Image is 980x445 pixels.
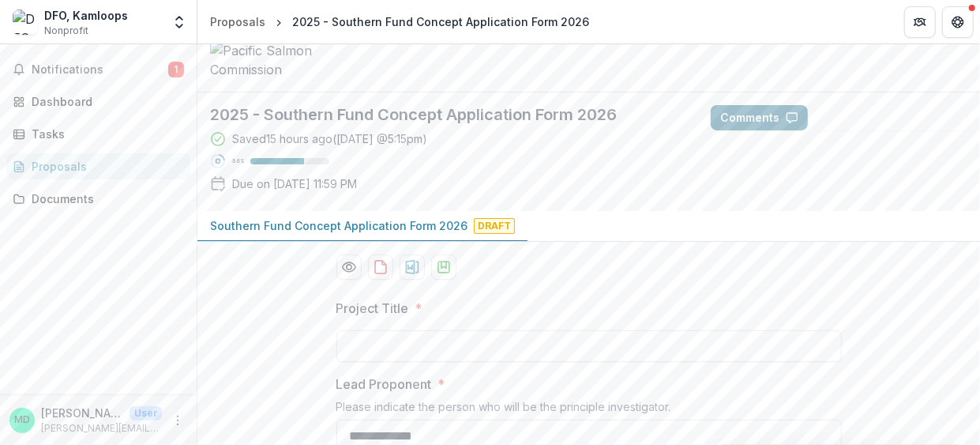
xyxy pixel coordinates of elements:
span: Draft [474,218,515,234]
div: Dashboard [32,93,178,110]
p: Project Title [336,299,409,318]
p: 68 % [232,156,244,167]
div: Morgan Dunne [14,415,30,425]
a: Tasks [6,121,190,147]
button: Preview 48a86045-6e7f-407f-a7cc-5ac5fe338ecf-0.pdf [336,255,362,280]
div: Tasks [32,126,178,142]
p: [PERSON_NAME] [41,405,123,421]
div: 2025 - Southern Fund Concept Application Form 2026 [292,13,589,30]
button: Notifications1 [6,57,190,82]
img: Pacific Salmon Commission [210,41,368,79]
img: DFO, Kamloops [13,9,38,35]
button: download-proposal [400,255,425,280]
button: Get Help [942,6,974,38]
div: Proposals [210,13,265,30]
a: Documents [6,186,190,212]
button: Open entity switcher [168,6,190,38]
span: 1 [168,62,184,77]
div: Saved 15 hours ago ( [DATE] @ 5:15pm ) [232,130,427,147]
p: Lead Proponent [336,375,432,394]
a: Dashboard [6,89,190,115]
p: Due on [DATE] 11:59 PM [232,175,357,192]
button: download-proposal [368,255,393,280]
a: Proposals [6,153,190,179]
button: Partners [904,6,936,38]
p: Southern Fund Concept Application Form 2026 [210,217,467,234]
span: Notifications [32,63,168,77]
button: Answer Suggestions [814,105,967,130]
button: Comments [711,105,808,130]
span: Nonprofit [44,24,88,38]
button: download-proposal [431,255,456,280]
div: Documents [32,190,178,207]
div: DFO, Kamloops [44,7,128,24]
h2: 2025 - Southern Fund Concept Application Form 2026 [210,105,685,124]
p: [PERSON_NAME][EMAIL_ADDRESS][PERSON_NAME][DOMAIN_NAME] [41,421,162,436]
button: More [168,411,187,430]
div: Please indicate the person who will be the principle investigator. [336,400,842,420]
div: Proposals [32,158,178,175]
a: Proposals [204,10,272,33]
nav: breadcrumb [204,10,595,33]
p: User [130,406,162,420]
